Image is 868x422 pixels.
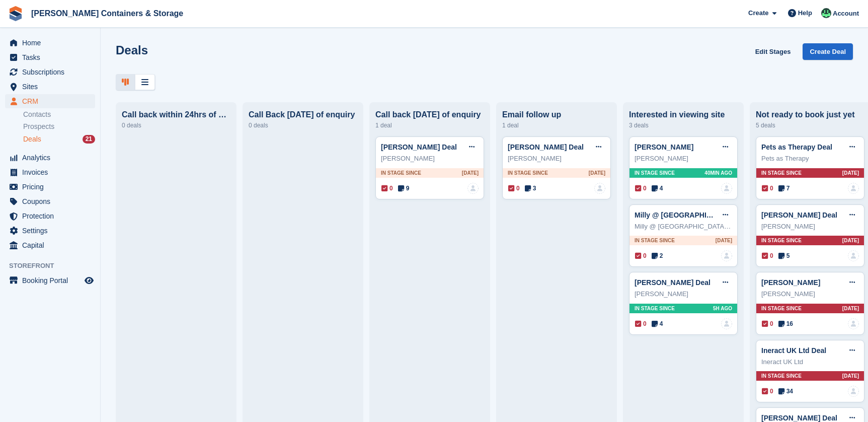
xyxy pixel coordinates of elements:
a: [PERSON_NAME] [761,278,820,287]
div: 21 [83,135,95,144]
span: Protection [22,209,83,223]
span: Invoices [22,165,83,179]
div: Email follow up [502,110,611,119]
a: menu [5,224,95,238]
span: In stage since [761,169,802,177]
img: deal-assignee-blank [721,318,732,329]
a: Prospects [23,121,95,132]
img: deal-assignee-blank [721,250,732,261]
span: 16 [778,319,793,328]
div: [PERSON_NAME] [635,154,732,164]
span: [DATE] [716,237,732,244]
span: Analytics [22,151,83,165]
a: menu [5,65,95,79]
div: 3 deals [629,119,738,131]
span: 4 [652,184,663,193]
span: [DATE] [842,372,859,380]
span: Account [833,9,859,19]
img: deal-assignee-blank [848,386,859,397]
a: [PERSON_NAME] Containers & Storage [27,5,187,22]
a: menu [5,151,95,165]
span: Sites [22,80,83,94]
span: 4 [652,319,663,328]
a: menu [5,165,95,179]
span: Storefront [9,261,100,271]
a: Preview store [83,274,95,287]
span: 5 [778,251,790,260]
span: In stage since [508,169,548,177]
span: 3 [525,184,536,193]
span: Deals [23,134,41,144]
a: menu [5,194,95,208]
a: menu [5,50,95,64]
span: Subscriptions [22,65,83,79]
img: deal-assignee-blank [848,250,859,261]
span: CRM [22,94,83,108]
span: 0 [762,319,773,328]
div: [PERSON_NAME] [761,222,859,232]
img: deal-assignee-blank [848,318,859,329]
div: Ineract UK Ltd [761,357,859,367]
img: deal-assignee-blank [467,183,479,194]
a: Edit Stages [751,43,795,60]
span: 0 [762,251,773,260]
a: Contacts [23,110,95,119]
div: Interested in viewing site [629,110,738,119]
div: 1 deal [502,119,611,131]
span: Capital [22,238,83,252]
span: Booking Portal [22,273,83,288]
h1: Deals [116,43,148,57]
a: Pets as Therapy Deal [761,143,832,151]
span: In stage since [635,237,675,244]
a: menu [5,94,95,108]
span: Pricing [22,180,83,194]
span: Home [22,36,83,50]
span: In stage since [381,169,421,177]
span: 0 [381,184,393,193]
span: Settings [22,224,83,238]
span: [DATE] [842,237,859,244]
span: Prospects [23,122,54,131]
span: [DATE] [842,169,859,177]
a: menu [5,80,95,94]
a: [PERSON_NAME] Deal [761,211,837,219]
span: 0 [508,184,520,193]
span: [DATE] [589,169,605,177]
a: menu [5,209,95,223]
div: Call Back [DATE] of enquiry [249,110,357,119]
a: [PERSON_NAME] Deal [381,143,457,151]
div: [PERSON_NAME] [635,289,732,299]
a: [PERSON_NAME] Deal [508,143,584,151]
div: [PERSON_NAME] [381,154,479,164]
span: In stage since [761,305,802,312]
a: Milly @ [GEOGRAPHIC_DATA] Coffee Roasters Deal [635,211,809,219]
a: menu [5,180,95,194]
img: stora-icon-8386f47178a22dfd0bd8f6a31ec36ba5ce8667c1dd55bd0f319d3a0aa187defe.svg [8,6,23,21]
a: Ineract UK Ltd Deal [761,346,826,355]
a: deal-assignee-blank [594,183,605,194]
div: Not ready to book just yet [756,110,864,119]
span: 0 [635,251,647,260]
span: Tasks [22,50,83,64]
div: 0 deals [249,119,357,131]
a: menu [5,36,95,50]
div: 1 deal [375,119,484,131]
div: Milly @ [GEOGRAPHIC_DATA] Coffee Roasters [635,222,732,232]
span: Create [748,8,768,18]
img: Arjun Preetham [821,8,831,18]
a: [PERSON_NAME] [635,143,693,151]
span: [DATE] [462,169,479,177]
img: deal-assignee-blank [721,183,732,194]
span: 0 [762,387,773,396]
div: Call back within 24hrs of enquiry [122,110,230,119]
div: 0 deals [122,119,230,131]
a: menu [5,238,95,252]
span: 5H AGO [713,305,732,312]
span: In stage since [635,169,675,177]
